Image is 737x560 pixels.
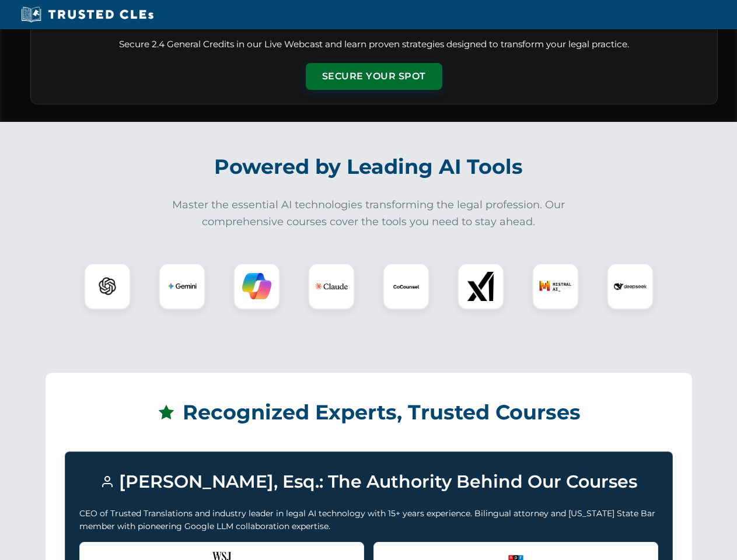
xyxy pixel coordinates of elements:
p: Master the essential AI technologies transforming the legal profession. Our comprehensive courses... [165,197,573,230]
img: Mistral AI Logo [539,270,572,303]
img: xAI Logo [466,272,495,301]
img: DeepSeek Logo [614,270,647,303]
img: Claude Logo [315,270,348,303]
h2: Powered by Leading AI Tools [46,146,692,187]
div: Copilot [233,263,280,310]
img: ChatGPT Logo [90,269,124,303]
p: CEO of Trusted Translations and industry leader in legal AI technology with 15+ years experience.... [79,507,658,533]
div: xAI [457,263,504,310]
img: CoCounsel Logo [392,272,421,301]
div: ChatGPT [84,263,131,310]
img: Trusted CLEs [18,6,157,23]
h2: Recognized Experts, Trusted Courses [65,392,673,433]
div: Claude [308,263,355,310]
div: Mistral AI [532,263,579,310]
div: CoCounsel [383,263,429,310]
div: DeepSeek [607,263,654,310]
button: Secure Your Spot [306,63,442,90]
h3: [PERSON_NAME], Esq.: The Authority Behind Our Courses [79,466,658,498]
img: Copilot Logo [242,272,271,301]
p: Secure 2.4 General Credits in our Live Webcast and learn proven strategies designed to transform ... [45,38,703,51]
img: Gemini Logo [167,272,197,301]
div: Gemini [159,263,205,310]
